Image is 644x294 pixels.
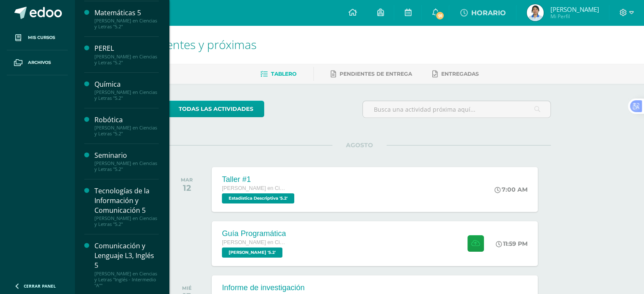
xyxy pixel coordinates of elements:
div: [PERSON_NAME] en Ciencias y Letras "Inglés - Intermedio "A"" [94,271,159,289]
a: Química[PERSON_NAME] en Ciencias y Letras "5.2" [94,80,159,101]
a: Comunicación y Lenguaje L3, Inglés 5[PERSON_NAME] en Ciencias y Letras "Inglés - Intermedio "A"" [94,241,159,288]
div: MIÉ [182,285,192,291]
span: Actividades recientes y próximas [85,36,257,52]
span: [PERSON_NAME] [550,5,599,14]
div: Robótica [94,115,159,125]
span: 91 [435,11,445,20]
span: Archivos [28,59,51,66]
div: Seminario [94,151,159,160]
a: Archivos [7,50,68,75]
a: Matemáticas 5[PERSON_NAME] en Ciencias y Letras "5.2" [94,8,159,30]
div: Tecnologías de la Información y Comunicación 5 [94,186,159,215]
div: Guía Programática [222,229,286,238]
div: [PERSON_NAME] en Ciencias y Letras "5.2" [94,54,159,66]
div: Matemáticas 5 [94,8,159,18]
input: Busca una actividad próxima aquí... [363,101,550,118]
span: Mis cursos [28,34,55,41]
a: Tablero [260,67,296,81]
span: [PERSON_NAME] en Ciencias y Letras [222,185,285,191]
div: [PERSON_NAME] en Ciencias y Letras "5.2" [94,215,159,227]
span: Cerrar panel [24,283,56,289]
a: Entregadas [432,67,479,81]
div: [PERSON_NAME] en Ciencias y Letras "5.2" [94,89,159,101]
span: Tablero [271,71,296,77]
div: Taller #1 [222,175,296,184]
div: PEREL [94,44,159,53]
div: [PERSON_NAME] en Ciencias y Letras "5.2" [94,125,159,137]
a: Tecnologías de la Información y Comunicación 5[PERSON_NAME] en Ciencias y Letras "5.2" [94,186,159,227]
span: HORARIO [471,9,506,17]
div: [PERSON_NAME] en Ciencias y Letras "5.2" [94,160,159,172]
div: [PERSON_NAME] en Ciencias y Letras "5.2" [94,18,159,30]
a: Pendientes de entrega [331,67,412,81]
span: Mi Perfil [550,13,599,20]
span: [PERSON_NAME] en Ciencias y Letras [222,239,285,245]
div: Química [94,80,159,89]
a: Robótica[PERSON_NAME] en Ciencias y Letras "5.2" [94,115,159,137]
div: 11:59 PM [496,240,528,247]
a: Seminario[PERSON_NAME] en Ciencias y Letras "5.2" [94,151,159,172]
div: Informe de investigación [222,283,304,292]
div: 7:00 AM [495,186,528,193]
span: Entregadas [441,71,479,77]
a: Mis cursos [7,25,68,50]
div: 12 [181,183,193,193]
span: PEREL '5.2' [222,247,282,258]
span: Estadística Descriptiva '5.2' [222,193,294,203]
span: Pendientes de entrega [340,71,412,77]
div: MAR [181,177,193,183]
div: Comunicación y Lenguaje L3, Inglés 5 [94,241,159,270]
span: AGOSTO [332,141,387,149]
a: todas las Actividades [168,101,264,117]
img: be41b22d4391fe00f6d6632fbaa4e162.png [527,4,544,21]
a: PEREL[PERSON_NAME] en Ciencias y Letras "5.2" [94,44,159,65]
